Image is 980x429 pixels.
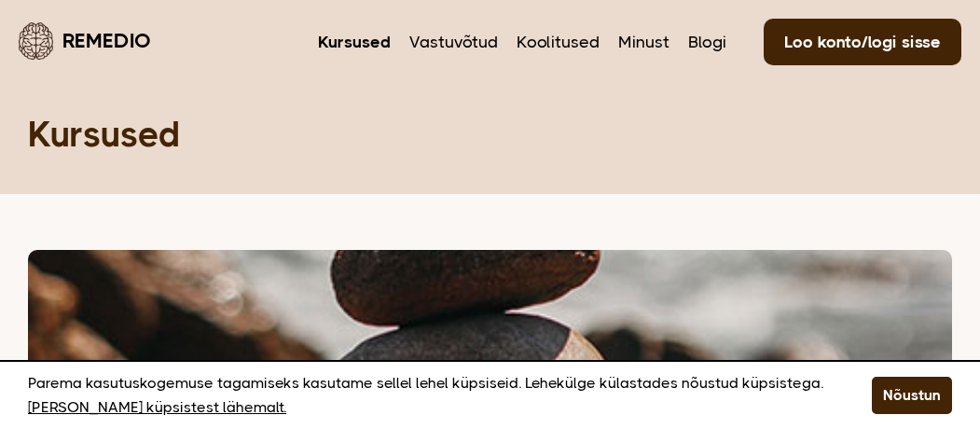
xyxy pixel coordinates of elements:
a: Remedio [19,19,151,62]
a: Koolitused [517,30,600,54]
img: Remedio logo [19,22,53,60]
h1: Kursused [28,112,980,157]
a: Minust [618,30,669,54]
button: Nõustun [872,377,952,414]
a: Vastuvõtud [409,30,498,54]
a: Kursused [318,30,391,54]
a: Loo konto/logi sisse [764,19,961,65]
a: Blogi [688,30,726,54]
p: Parema kasutuskogemuse tagamiseks kasutame sellel lehel küpsiseid. Lehekülge külastades nõustud k... [28,371,825,420]
a: [PERSON_NAME] küpsistest lähemalt. [28,395,286,420]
